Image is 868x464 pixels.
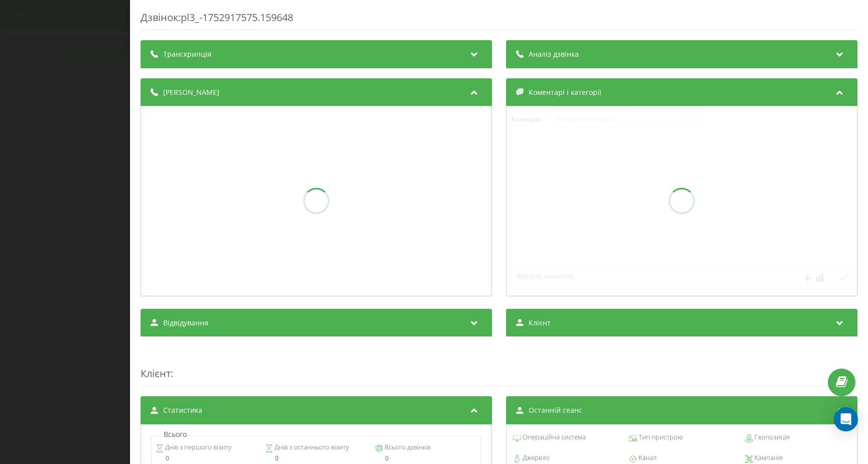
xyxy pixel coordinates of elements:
span: Геопозиція [753,432,790,442]
span: Днів з останнього візиту [274,442,349,452]
div: Дзвінок : pl3_-1752917575.159648 [141,11,857,30]
span: Клієнт [529,318,551,328]
div: 0 [266,455,367,462]
span: Днів з першого візиту [164,442,231,452]
span: Транскрипція [163,49,211,59]
span: Операційна система [521,432,586,442]
span: Коментарі і категорії [529,87,601,97]
div: 0 [156,455,258,462]
span: Джерело [521,453,550,463]
span: Канал [637,453,657,463]
span: Статистика [163,405,202,415]
span: Відвідування [163,318,208,328]
div: Open Intercom Messenger [834,407,858,431]
span: Останній сеанс [529,405,582,415]
div: 0 [375,455,477,462]
p: Всього [161,429,189,439]
div: : [141,346,857,386]
span: Тип пристрою [637,432,683,442]
span: Клієнт [141,367,171,380]
span: Аналіз дзвінка [529,49,579,59]
span: Кампанія [753,453,783,463]
span: Всього дзвінків [383,442,431,452]
span: [PERSON_NAME] [163,87,219,97]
